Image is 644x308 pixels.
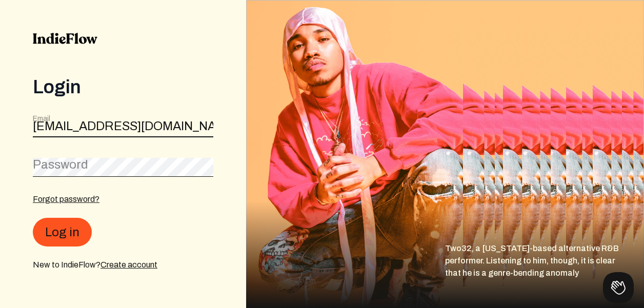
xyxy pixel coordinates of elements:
label: Password [33,156,88,173]
div: Login [33,77,213,97]
div: New to IndieFlow? [33,259,213,271]
button: Log in [33,218,92,247]
iframe: Toggle Customer Support [603,272,634,303]
a: Create account [100,260,157,269]
a: Forgot password? [33,195,99,203]
div: Two32, a [US_STATE]-based alternative R&B performer. Listening to him, though, it is clear that h... [445,242,644,308]
img: indieflow-logo-black.svg [33,33,97,44]
label: Email [33,114,50,124]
